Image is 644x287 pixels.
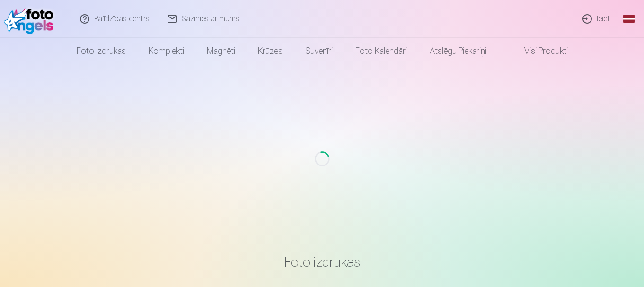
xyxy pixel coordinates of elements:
a: Foto izdrukas [65,38,137,64]
a: Krūzes [247,38,294,64]
a: Atslēgu piekariņi [418,38,498,64]
a: Komplekti [137,38,195,64]
a: Foto kalendāri [344,38,418,64]
a: Suvenīri [294,38,344,64]
a: Magnēti [195,38,247,64]
h3: Foto izdrukas [46,253,599,270]
a: Visi produkti [498,38,579,64]
img: /fa1 [4,4,58,34]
